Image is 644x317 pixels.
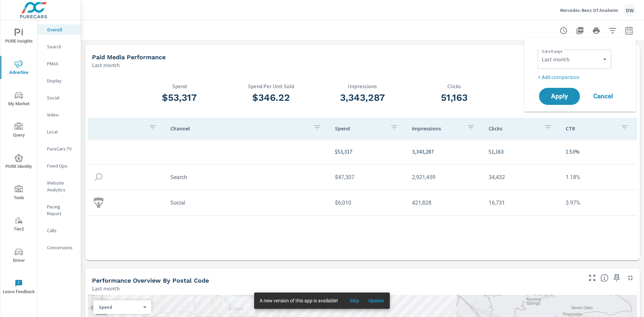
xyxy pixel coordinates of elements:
div: nav menu [0,20,37,302]
p: Last month [92,61,120,69]
p: Local [47,128,75,135]
p: Impressions [412,125,462,132]
p: Pacing Report [47,203,75,217]
h3: 1.53% [500,92,592,104]
img: icon-social.svg [93,197,104,208]
h3: 51,163 [408,92,500,104]
h3: $53,317 [134,92,225,104]
td: Social [165,194,330,211]
span: Leave Feedback [2,279,35,296]
p: Last month [92,284,120,292]
div: Overall [37,25,81,35]
div: Social [37,93,81,103]
p: PMAX [47,60,75,67]
div: Search [37,42,81,52]
p: CTR [566,125,615,132]
div: Spend [93,304,146,311]
td: 421,828 [407,194,484,211]
div: Video [37,110,81,120]
div: Conversions [37,242,81,253]
h5: Paid Media Performance [92,53,166,61]
button: Cancel [583,88,624,105]
div: Website Analytics [37,178,81,195]
td: Search [165,169,330,186]
span: Skip [346,298,363,304]
p: Overall [47,26,75,33]
p: + Add comparison [538,73,625,81]
p: Search [47,43,75,50]
span: Apply [546,93,573,99]
span: Driver [2,248,35,265]
h3: $346.22 [225,92,317,104]
span: Tools [2,185,35,202]
div: PMAX [37,59,81,69]
div: Local [37,127,81,137]
span: Cancel [589,93,617,99]
td: 2,921,459 [407,169,484,186]
p: Video [47,111,75,118]
p: $53,317 [335,147,401,156]
span: Tier2 [2,217,35,233]
button: "Export Report to PDF" [573,24,587,37]
span: A new version of this app is available! [260,298,338,303]
span: Query [2,123,35,139]
p: Impressions [317,83,409,89]
h5: Performance Overview By Postal Code [92,277,209,284]
p: 3,343,287 [412,147,478,156]
td: 3.97% [560,194,637,211]
div: Fixed Ops [37,161,81,171]
td: $47,307 [329,169,407,186]
p: Spend [134,83,225,89]
p: Conversions [47,244,75,251]
td: 1.18% [560,169,637,186]
p: Website Analytics [47,179,75,193]
td: 34,432 [483,169,560,186]
img: icon-search.svg [93,172,104,182]
span: PURE Insights [2,29,35,45]
button: Skip [343,295,365,306]
p: Calls [47,227,75,234]
p: Social [47,94,75,101]
p: Clicks [408,83,500,89]
button: Apply Filters [606,24,619,37]
p: Mercedes-Benz Of Anaheim [560,7,618,13]
span: My Market [2,91,35,108]
button: Update [365,295,387,306]
p: 1.53% [566,147,632,156]
h3: 3,343,287 [317,92,409,104]
p: Channel [170,125,308,132]
div: Calls [37,225,81,236]
div: Display [37,76,81,86]
td: 16,731 [483,194,560,211]
span: Update [368,298,384,304]
span: PURE Identity [2,154,35,171]
button: Apply [539,88,580,105]
p: Spend [335,125,385,132]
button: Select Date Range [622,24,636,37]
p: Display [47,77,75,84]
div: DW [624,4,636,16]
p: Clicks [489,125,538,132]
p: Spend Per Unit Sold [225,83,317,89]
span: Save this to your personalized report [611,272,622,283]
button: Make Fullscreen [587,272,598,283]
button: Minimize Widget [625,272,636,283]
p: Fixed Ops [47,162,75,169]
td: $6,010 [329,194,407,211]
span: Understand performance data by postal code. Individual postal codes can be selected and expanded ... [600,274,609,282]
p: Spend [99,304,140,310]
p: CTR [500,83,592,89]
span: Advertise [2,60,35,77]
div: Pacing Report [37,202,81,219]
p: PureCars TV [47,145,75,152]
div: PureCars TV [37,144,81,154]
p: 51,163 [489,147,555,156]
